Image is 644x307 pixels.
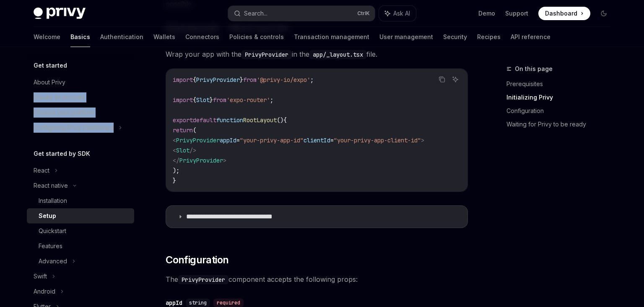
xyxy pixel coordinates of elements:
span: from [243,76,257,84]
button: Search...CtrlK [228,6,375,21]
a: Initializing Privy [506,91,617,104]
span: Configuration [166,253,229,267]
span: default [193,116,216,124]
div: Installation [39,196,67,206]
div: Android [34,286,55,297]
a: Basics [70,27,90,47]
a: Setup [27,208,134,223]
a: Demo [478,9,495,18]
a: Features [27,239,134,254]
a: Connectors [185,27,219,47]
a: Configuration [506,104,617,118]
span: PrivyProvider [196,76,240,84]
div: Setup [39,211,56,221]
span: ; [270,96,273,104]
code: PrivyProvider [178,275,229,284]
span: () [277,116,283,124]
span: { [193,96,196,104]
div: Quickstart [39,226,66,236]
span: < [173,147,176,154]
span: ( [193,126,196,134]
span: ); [173,167,179,174]
a: Support [505,9,528,18]
code: PrivyProvider [241,50,292,59]
span: } [240,76,243,84]
div: Choose your platform [34,108,94,118]
span: export [173,116,193,124]
a: Recipes [477,27,501,47]
button: Ask AI [379,6,416,21]
a: Choose your platform [27,105,134,120]
a: Dashboard [538,7,590,20]
span: appId [220,136,236,144]
span: Ask AI [393,9,410,18]
span: /> [190,147,196,154]
span: Ctrl K [357,10,370,17]
div: React native [34,181,68,191]
div: Search... [244,8,267,18]
button: Copy the contents from the code block [436,74,447,85]
span: ; [310,76,314,84]
span: } [210,96,213,104]
span: Dashboard [545,9,577,18]
span: = [236,136,240,144]
span: function [216,116,243,124]
span: "your-privy-app-client-id" [334,136,421,144]
span: Slot [196,96,210,104]
span: < [173,136,176,144]
a: API reference [511,27,551,47]
span: The component accepts the following props: [166,273,468,285]
a: Create an account [27,90,134,105]
div: Features [39,241,62,251]
span: "your-privy-app-id" [240,136,304,144]
span: PrivyProvider [176,136,220,144]
a: Policies & controls [229,27,284,47]
span: > [223,157,226,164]
a: Security [443,27,467,47]
img: dark logo [34,8,86,19]
h5: Get started [34,60,67,71]
code: app/_layout.tsx [309,50,366,59]
span: = [330,136,334,144]
span: } [173,177,176,184]
a: Quickstart [27,223,134,239]
span: Wrap your app with the in the file. [166,48,468,60]
div: required [213,299,244,307]
span: import [173,96,193,104]
span: '@privy-io/expo' [257,76,310,84]
div: Create an account [34,92,85,102]
a: Installation [27,193,134,208]
a: Authentication [100,27,143,47]
button: Ask AI [450,74,461,85]
a: About Privy [27,75,134,90]
button: Toggle dark mode [597,7,610,20]
span: > [421,136,424,144]
div: About Privy [34,77,65,87]
a: User management [379,27,433,47]
span: { [193,76,196,84]
div: Configuring Privy Dashboard [34,123,114,133]
a: Waiting for Privy to be ready [506,118,617,131]
span: clientId [304,136,330,144]
span: return [173,126,193,134]
span: On this page [515,64,553,74]
div: appId [166,299,182,307]
span: from [213,96,226,104]
a: Transaction management [294,27,369,47]
a: Prerequisites [506,77,617,91]
a: Welcome [34,27,60,47]
div: Swift [34,271,47,281]
span: { [283,116,287,124]
div: React [34,165,49,176]
span: 'expo-router' [226,96,270,104]
span: PrivyProvider [179,157,223,164]
span: RootLayout [243,116,277,124]
span: Slot [176,147,190,154]
div: Advanced [39,256,67,266]
h5: Get started by SDK [34,149,90,159]
span: import [173,76,193,84]
a: Wallets [153,27,175,47]
span: string [189,299,207,306]
span: </ [173,157,179,164]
